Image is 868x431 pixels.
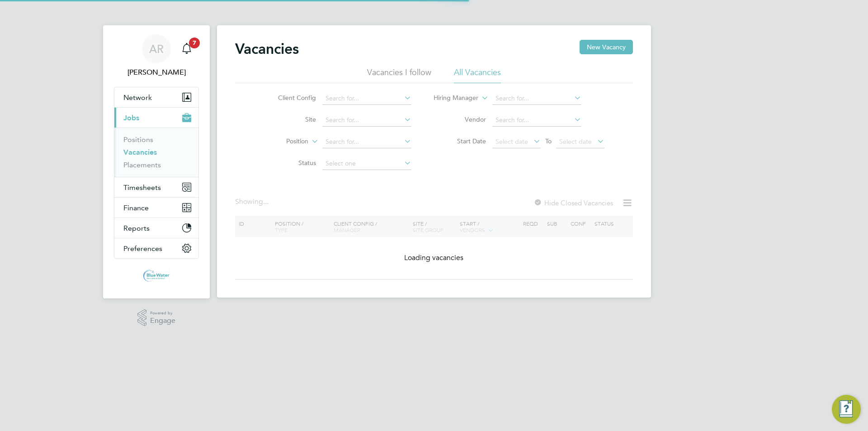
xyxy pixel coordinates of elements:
button: Network [114,87,198,107]
label: Start Date [434,137,486,145]
span: Engage [150,317,175,325]
span: Preferences [123,244,162,253]
label: Position [256,137,308,146]
label: Site [264,115,316,123]
button: Engage Resource Center [832,395,861,424]
li: Vacancies I follow [367,67,431,83]
label: Client Config [264,94,316,102]
button: Timesheets [114,177,198,197]
li: All Vacancies [454,67,501,83]
input: Search for... [322,92,411,105]
span: Finance [123,204,149,212]
img: bluewaterwales-logo-retina.png [143,268,170,282]
div: Showing [235,197,270,207]
input: Search for... [322,114,411,127]
span: 7 [189,38,200,48]
a: Placements [123,161,161,169]
span: Powered by [150,309,175,317]
a: Vacancies [123,148,157,156]
a: Go to home page [114,268,199,282]
button: Preferences [114,238,198,258]
input: Select one [322,157,411,170]
span: AR [149,43,164,55]
span: Timesheets [123,183,161,192]
a: AR[PERSON_NAME] [114,34,199,78]
label: Hiring Manager [426,94,478,103]
input: Search for... [322,136,411,148]
input: Search for... [492,92,581,105]
span: Network [123,93,152,102]
div: Jobs [114,128,198,177]
span: Select date [559,137,592,146]
span: ... [263,197,269,206]
span: To [542,135,554,147]
span: Select date [495,137,528,146]
h2: Vacancies [235,40,299,58]
label: Status [264,159,316,167]
input: Search for... [492,114,581,127]
span: Anthony Roberts [114,67,199,78]
button: Reports [114,218,198,238]
a: Positions [123,135,153,144]
span: Jobs [123,114,139,122]
nav: Main navigation [103,25,210,298]
button: New Vacancy [580,40,633,54]
a: Powered byEngage [137,309,176,327]
label: Hide Closed Vacancies [533,199,613,207]
span: Reports [123,224,150,232]
label: Vendor [434,115,486,123]
a: 7 [178,34,196,63]
button: Jobs [114,108,198,128]
button: Finance [114,198,198,218]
